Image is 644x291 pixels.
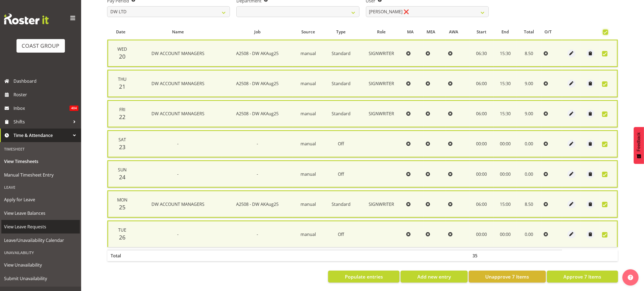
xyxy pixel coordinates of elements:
span: 22 [119,113,126,121]
td: 0.00 [517,160,541,188]
div: MEA [427,29,443,35]
span: DW ACCOUNT MANAGERS [151,81,204,87]
span: A2508 - DW AKAug25 [236,81,279,87]
div: Date [110,29,131,35]
span: Thu [118,76,127,82]
td: Off [323,220,359,247]
span: View Unavailability [4,261,77,269]
td: 00:00 [494,220,517,247]
div: Total [520,29,538,35]
a: View Leave Balances [1,206,80,220]
span: manual [300,111,316,117]
span: Roster [14,91,78,99]
span: Mon [117,197,127,203]
span: DW ACCOUNT MANAGERS [151,50,204,56]
span: 20 [119,53,126,60]
td: 06:00 [470,190,494,218]
div: Job [225,29,290,35]
button: Populate entries [328,271,399,283]
span: Tue [118,227,126,233]
span: Sun [118,167,127,173]
th: Total [107,250,134,261]
td: 00:00 [470,160,494,188]
span: manual [300,50,316,56]
span: - [257,231,258,237]
td: 8.50 [517,190,541,218]
span: SIGNWRITER [369,50,394,56]
td: 06:00 [470,70,494,97]
span: Sat [118,137,126,143]
span: manual [300,201,316,207]
span: - [257,141,258,147]
td: 9.00 [517,100,541,127]
td: 00:00 [494,160,517,188]
span: View Leave Requests [4,223,77,231]
span: - [177,171,179,177]
td: Standard [323,40,359,67]
button: Add new entry [401,271,467,283]
img: Rosterit website logo [4,14,49,24]
button: Approve 7 Items [547,271,618,283]
span: Submit Unavailability [4,274,77,283]
div: Name [137,29,218,35]
div: Source [296,29,320,35]
span: View Timesheets [4,157,77,165]
span: manual [300,141,316,147]
div: MA [407,29,421,35]
td: Standard [323,190,359,218]
span: Inbox [14,104,70,112]
div: Start [473,29,491,35]
span: SIGNWRITER [369,201,394,207]
a: View Leave Requests [1,220,80,234]
span: SIGNWRITER [369,111,394,117]
span: - [257,171,258,177]
span: 26 [119,234,126,241]
a: View Timesheets [1,155,80,168]
span: Shifts [14,118,70,126]
span: A2508 - DW AKAug25 [236,111,279,117]
div: Unavailability [1,247,80,258]
span: DW ACCOUNT MANAGERS [151,201,204,207]
td: 15:30 [494,70,517,97]
span: Dashboard [14,77,78,85]
div: COAST GROUP [22,42,60,50]
div: Leave [1,182,80,193]
div: End [497,29,514,35]
span: A2508 - DW AKAug25 [236,50,279,56]
div: AWA [449,29,466,35]
div: Type [326,29,356,35]
span: manual [300,171,316,177]
td: 9.00 [517,70,541,97]
td: Off [323,130,359,158]
div: Role [362,29,401,35]
span: Wed [117,46,127,52]
div: O/T [544,29,559,35]
td: 0.00 [517,220,541,247]
span: DW ACCOUNT MANAGERS [151,111,204,117]
span: Feedback [636,132,641,151]
span: 21 [119,83,126,90]
span: Time & Attendance [14,131,70,139]
td: 8.50 [517,40,541,67]
td: 00:00 [494,130,517,158]
span: A2508 - DW AKAug25 [236,201,279,207]
span: 24 [119,173,126,181]
td: Standard [323,70,359,97]
td: 00:00 [470,130,494,158]
td: Standard [323,100,359,127]
span: Manual Timesheet Entry [4,171,77,179]
a: Manual Timesheet Entry [1,168,80,182]
button: Feedback - Show survey [634,127,644,164]
span: manual [300,231,316,237]
a: Apply for Leave [1,193,80,206]
span: Fri [119,107,125,113]
button: Unapprove 7 Items [469,271,546,283]
span: View Leave Balances [4,209,77,217]
span: SIGNWRITER [369,81,394,87]
td: 15:30 [494,100,517,127]
span: - [177,231,179,237]
span: 25 [119,203,126,211]
a: Leave/Unavailability Calendar [1,234,80,247]
span: manual [300,81,316,87]
span: - [177,141,179,147]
